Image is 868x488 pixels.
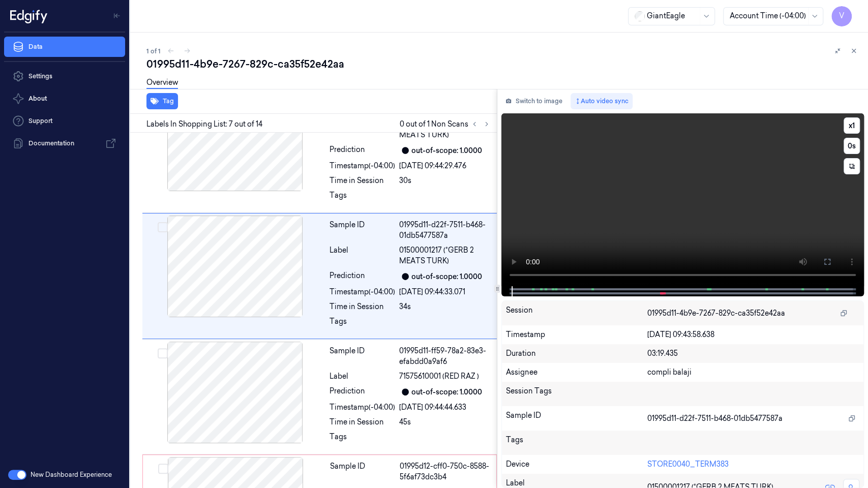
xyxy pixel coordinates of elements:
div: Sample ID [506,410,647,426]
div: Sample ID [330,346,395,367]
div: Sample ID [330,461,396,482]
div: 30s [399,175,491,186]
a: Support [4,111,125,131]
div: out-of-scope: 1.0000 [411,145,482,156]
div: STORE0040_TERM383 [647,459,859,470]
div: Tags [330,190,395,206]
div: Device [506,459,647,470]
div: 01995d11-d22f-7511-b468-01db5477587a [399,220,491,241]
div: Sample ID [330,220,395,241]
div: Time in Session [330,417,395,428]
span: 01500001217 (*GERB 2 MEATS TURK) [399,245,491,266]
div: 01995d11-ff59-78a2-83e3-efabdd0a9af6 [399,346,491,367]
div: [DATE] 09:44:33.071 [399,287,491,297]
div: 01995d12-cff0-750c-8588-5f6af73dc3b4 [400,461,490,482]
span: 0 out of 1 Non Scans [400,118,493,130]
button: Auto video sync [571,93,633,109]
button: Select row [158,222,168,232]
button: Toggle Navigation [109,8,125,24]
button: Switch to image [501,93,566,109]
div: compli balaji [647,367,859,378]
div: Timestamp (-04:00) [330,161,395,171]
span: 71575610001 (RED RAZ ) [399,371,479,382]
div: 03:19.435 [647,348,859,359]
div: Tags [330,316,395,332]
button: Tag [146,93,178,109]
button: Select row [158,348,168,358]
div: Timestamp [506,329,647,340]
button: About [4,88,125,109]
button: Select row [158,464,168,474]
div: out-of-scope: 1.0000 [411,271,482,282]
button: 0s [844,138,860,154]
div: 01995d11-4b9e-7267-829c-ca35f52e42aa [146,57,860,71]
span: 01995d11-4b9e-7267-829c-ca35f52e42aa [647,308,785,319]
div: Timestamp (-04:00) [330,287,395,297]
div: 45s [399,417,491,428]
div: [DATE] 09:43:58.638 [647,329,859,340]
button: x1 [844,117,860,134]
div: [DATE] 09:44:44.633 [399,402,491,413]
div: Session [506,305,647,321]
div: Prediction [330,270,395,283]
div: Prediction [330,386,395,398]
div: Duration [506,348,647,359]
div: Tags [330,432,395,448]
div: Label [330,245,395,266]
span: 01995d11-d22f-7511-b468-01db5477587a [647,413,783,424]
a: Data [4,37,125,57]
span: Labels In Shopping List: 7 out of 14 [146,119,262,130]
div: Label [330,371,395,382]
button: V [831,6,852,26]
div: Prediction [330,144,395,157]
div: 34s [399,301,491,312]
div: Session Tags [506,386,647,402]
span: 1 of 1 [146,47,161,55]
div: Tags [506,435,647,451]
div: Time in Session [330,175,395,186]
div: Time in Session [330,301,395,312]
div: Timestamp (-04:00) [330,402,395,413]
div: out-of-scope: 1.0000 [411,387,482,398]
a: Settings [4,66,125,86]
a: Documentation [4,133,125,154]
div: [DATE] 09:44:29.476 [399,161,491,171]
div: Assignee [506,367,647,378]
a: Overview [146,77,178,89]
